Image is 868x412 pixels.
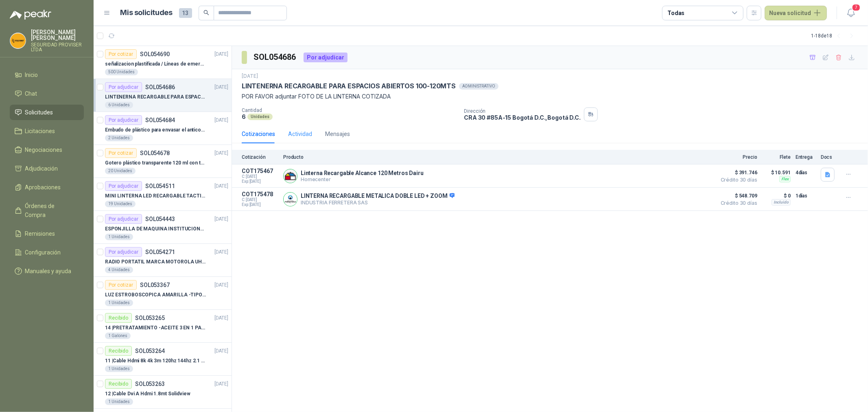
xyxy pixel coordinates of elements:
p: [DATE] [214,248,228,256]
p: 12 | Cable Dvi A Hdmi 1.8mt Solidview [105,390,190,398]
div: ADMINISTRATIVO [459,83,498,90]
a: Chat [10,86,84,101]
span: Exp: [DATE] [242,179,278,184]
a: Remisiones [10,226,84,241]
p: Flete [762,154,791,160]
span: Órdenes de Compra [25,202,76,219]
div: 1 Unidades [105,234,133,240]
p: SOL054684 [145,117,175,123]
p: INDUSTRIA FERRETERA SAS [301,199,455,206]
div: Todas [667,9,684,18]
p: SOL054678 [140,150,170,156]
div: 1 - 18 de 18 [811,29,858,42]
div: Por cotizar [105,49,137,59]
p: [DATE] [214,83,228,91]
p: [DATE] [214,281,228,289]
p: [DATE] [214,314,228,322]
span: Negociaciones [25,145,63,154]
p: Cotización [242,154,278,160]
p: SOL054271 [145,249,175,255]
span: Crédito 30 días [717,201,757,206]
a: Aprobaciones [10,180,84,195]
p: Homecenter [301,176,424,182]
p: señalizacion plastificada / Líneas de emergencia [105,60,206,68]
a: Inicio [10,67,84,83]
div: Cotizaciones [242,129,275,138]
p: CRA 30 #85A-15 Bogotá D.C. , Bogotá D.C. [464,114,581,121]
button: Nueva solicitud [765,6,827,20]
a: Configuración [10,245,84,260]
p: SOL053367 [140,282,170,288]
a: Por cotizarSOL053367[DATE] LUZ ESTROBOSCOPICA AMARILLA -TIPO BALIZA1 Unidades [94,277,232,310]
a: Por adjudicarSOL054686[DATE] LINTENERNA RECARGABLE PARA ESPACIOS ABIERTOS 100-120MTS6 Unidades [94,79,232,112]
div: Por cotizar [105,280,137,290]
p: SOL053264 [135,348,165,354]
p: [DATE] [214,116,228,124]
a: Por cotizarSOL054690[DATE] señalizacion plastificada / Líneas de emergencia500 Unidades [94,46,232,79]
p: ESPONJILLA DE MAQUINA INSTITUCIONAL-NEGRA X 12 UNIDADES [105,225,206,233]
div: Recibido [105,346,132,356]
img: Company Logo [10,33,26,48]
div: 20 Unidades [105,168,136,174]
div: Por adjudicar [105,247,142,257]
a: Negociaciones [10,142,84,158]
p: 4 días [796,168,816,178]
div: 6 Unidades [105,102,133,108]
a: Por adjudicarSOL054271[DATE] RADIO PORTATIL MARCA MOTOROLA UHF SIN PANTALLA CON GPS, INCLUYE: ANT... [94,244,232,277]
p: 11 | Cable Hdmi 8k 4k 3m 120hz 144hz 2.1 Alta Velocidad [105,357,206,365]
div: 1 Unidades [105,366,133,372]
span: C: [DATE] [242,197,278,202]
a: Órdenes de Compra [10,198,84,223]
p: Linterna Recargable Alcance 120 Metros Dairu [301,170,424,176]
a: Por cotizarSOL054678[DATE] Gotero plástico transparente 120 ml con tapa de seguridad20 Unidades [94,145,232,178]
p: [DATE] [242,72,258,80]
p: [PERSON_NAME] [PERSON_NAME] [31,29,84,41]
div: Recibido [105,313,132,323]
p: MINI LINTERNA LED RECARGABLE TACTICA [105,192,206,200]
span: Manuales y ayuda [25,267,72,276]
p: Gotero plástico transparente 120 ml con tapa de seguridad [105,159,206,167]
p: RADIO PORTATIL MARCA MOTOROLA UHF SIN PANTALLA CON GPS, INCLUYE: ANTENA, BATERIA, CLIP Y CARGADOR [105,258,206,266]
span: Chat [25,89,37,98]
span: Solicitudes [25,108,53,117]
p: SOL054686 [145,84,175,90]
p: COT175467 [242,168,278,174]
div: Por adjudicar [105,82,142,92]
p: [DATE] [214,215,228,223]
div: 4 Unidades [105,267,133,273]
p: SOL054443 [145,216,175,222]
p: $ 0 [762,191,791,201]
p: [DATE] [214,50,228,58]
div: Recibido [105,379,132,389]
span: Crédito 30 días [717,178,757,182]
p: COT175478 [242,191,278,197]
a: RecibidoSOL053263[DATE] 12 |Cable Dvi A Hdmi 1.8mt Solidview1 Unidades [94,376,232,409]
div: Mensajes [325,129,350,138]
img: Logo peakr [10,10,51,20]
span: Remisiones [25,229,55,238]
div: 2 Unidades [105,135,133,141]
span: C: [DATE] [242,174,278,179]
div: Por cotizar [105,148,137,158]
div: Por adjudicar [304,53,348,62]
button: 7 [844,6,858,20]
h3: SOL054686 [254,51,297,64]
div: 1 Unidades [105,300,133,306]
p: 1 días [796,191,816,201]
p: SOL053263 [135,381,165,387]
div: Flex [779,176,791,182]
p: LINTENERNA RECARGABLE PARA ESPACIOS ABIERTOS 100-120MTS [242,82,456,90]
p: SEGURIDAD PROVISER LTDA [31,42,84,52]
div: 1 Galones [105,333,131,339]
a: RecibidoSOL053265[DATE] 14 |PRETRATAMIENTO -ACEITE 3 EN 1 PARA ARMAMENTO1 Galones [94,310,232,343]
span: Aprobaciones [25,183,61,192]
span: Licitaciones [25,127,55,136]
p: LUZ ESTROBOSCOPICA AMARILLA -TIPO BALIZA [105,291,206,299]
img: Company Logo [284,193,297,206]
p: Docs [821,154,837,160]
a: Por adjudicarSOL054511[DATE] MINI LINTERNA LED RECARGABLE TACTICA19 Unidades [94,178,232,211]
div: Actividad [288,129,312,138]
p: [DATE] [214,182,228,190]
a: Manuales y ayuda [10,263,84,279]
p: Cantidad [242,107,457,113]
